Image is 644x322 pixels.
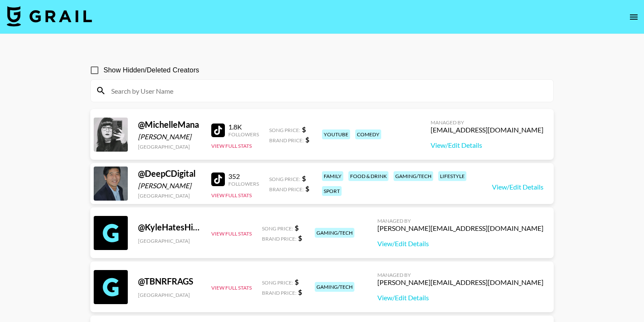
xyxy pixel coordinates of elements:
div: 1.8K [228,123,259,131]
div: youtube [322,129,350,139]
strong: $ [305,184,309,193]
strong: $ [295,224,299,232]
span: Song Price: [262,225,293,232]
div: comedy [355,129,381,139]
button: View Full Stats [211,230,252,237]
div: Managed By [377,218,543,224]
a: View/Edit Details [431,141,543,149]
img: Grail Talent [7,6,92,26]
a: View/Edit Details [377,239,543,248]
div: gaming/tech [315,282,354,292]
button: View Full Stats [211,143,252,149]
input: Search by User Name [106,84,548,98]
div: [GEOGRAPHIC_DATA] [138,144,201,150]
div: @ TBNRFRAGS [138,276,201,287]
div: [PERSON_NAME] [138,181,201,190]
div: Followers [228,131,259,138]
span: Show Hidden/Deleted Creators [103,65,199,75]
div: Followers [228,181,259,187]
span: Song Price: [269,127,300,133]
div: [GEOGRAPHIC_DATA] [138,292,201,298]
div: [PERSON_NAME] [138,132,201,141]
div: [EMAIL_ADDRESS][DOMAIN_NAME] [431,126,543,134]
div: [PERSON_NAME][EMAIL_ADDRESS][DOMAIN_NAME] [377,224,543,233]
div: food & drink [348,171,388,181]
a: View/Edit Details [492,183,543,191]
span: Brand Price: [262,236,296,242]
strong: $ [295,278,299,286]
div: sport [322,186,342,196]
div: [PERSON_NAME][EMAIL_ADDRESS][DOMAIN_NAME] [377,278,543,287]
span: Brand Price: [269,186,304,193]
div: @ DeepCDigital [138,168,201,179]
div: [GEOGRAPHIC_DATA] [138,193,201,199]
div: lifestyle [438,171,466,181]
button: View Full Stats [211,192,252,198]
div: [GEOGRAPHIC_DATA] [138,238,201,244]
strong: $ [302,125,306,133]
a: View/Edit Details [377,293,543,302]
button: View Full Stats [211,285,252,291]
div: @ KyleHatesHiking [138,222,201,233]
span: Brand Price: [269,137,304,144]
strong: $ [298,234,302,242]
span: Song Price: [262,279,293,286]
div: family [322,171,343,181]
div: 352 [228,172,259,181]
strong: $ [302,174,306,182]
span: Brand Price: [262,290,296,296]
div: Managed By [431,119,543,126]
div: gaming/tech [394,171,433,181]
div: gaming/tech [315,228,354,238]
div: @ MichelleMana [138,119,201,130]
div: Managed By [377,272,543,278]
span: Song Price: [269,176,300,182]
button: open drawer [625,9,642,26]
strong: $ [298,288,302,296]
strong: $ [305,135,309,144]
